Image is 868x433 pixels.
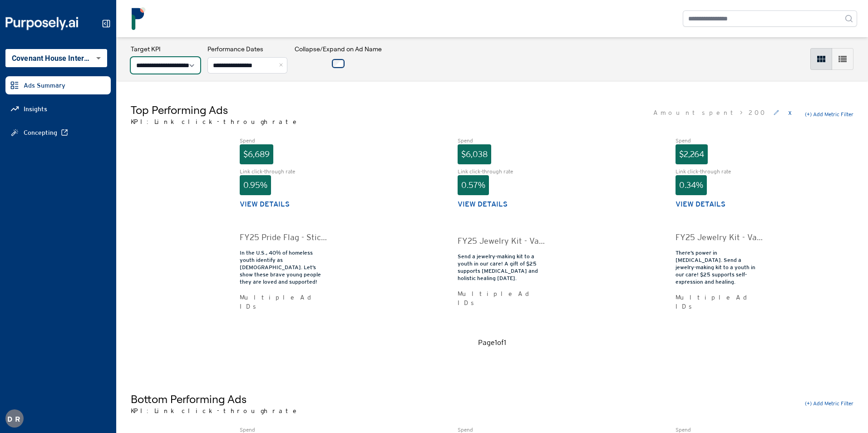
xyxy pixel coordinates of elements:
[805,111,853,118] button: (+) Add Metric Filter
[676,293,763,311] div: Multiple Ad IDs
[24,128,57,137] span: Concepting
[240,137,327,144] div: Spend
[5,100,111,118] a: Insights
[676,199,725,210] button: View details
[458,168,545,175] div: Link click-through rate
[131,117,300,126] p: KPI: Link click-through rate
[786,105,794,120] button: x
[458,137,545,144] div: Spend
[240,199,290,210] button: View details
[131,44,200,54] h3: Target KPI
[240,168,327,175] div: Link click-through rate
[676,137,763,144] div: Spend
[240,231,327,244] div: FY25 Pride Flag - Sticky Note
[131,406,300,415] p: KPI: Link click-through rate
[131,103,300,117] h5: Top Performing Ads
[240,293,327,311] div: Multiple Ad IDs
[240,175,271,195] div: 0.95%
[5,49,107,67] div: Covenant House International
[458,199,508,210] button: View details
[676,231,763,244] div: FY25 Jewelry Kit - Var B: Orange
[458,253,545,282] div: Send a jewelry-making kit to a youth in our care! A gift of $25 supports [MEDICAL_DATA] and holis...
[805,400,853,407] button: (+) Add Metric Filter
[131,392,300,406] h5: Bottom Performing Ads
[458,175,489,195] div: 0.57%
[127,7,150,30] img: logo
[277,57,287,74] button: Close
[24,81,65,90] span: Ads Summary
[5,409,24,428] div: D R
[676,144,708,164] div: $2,264
[676,249,763,285] div: There’s power in [MEDICAL_DATA]. Send a jewelry-making kit to a youth in our care! $25 supports s...
[676,175,707,195] div: 0.34%
[240,249,327,285] div: In the U.S., 40% of homeless youth identify as [DEMOGRAPHIC_DATA]. Let’s show these brave young p...
[458,144,491,164] div: $6,038
[653,108,766,117] span: Amount spent > 200
[5,76,111,94] a: Ads Summary
[458,289,545,307] div: Multiple Ad IDs
[676,168,763,175] div: Link click-through rate
[478,337,506,348] div: Page 1 of 1
[295,44,382,54] h3: Collapse/Expand on Ad Name
[5,123,111,142] a: Concepting
[240,144,273,164] div: $6,689
[24,104,47,113] span: Insights
[458,235,545,247] div: FY25 Jewelry Kit - Var A: Blue
[207,44,287,54] h3: Performance Dates
[5,409,24,428] button: DR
